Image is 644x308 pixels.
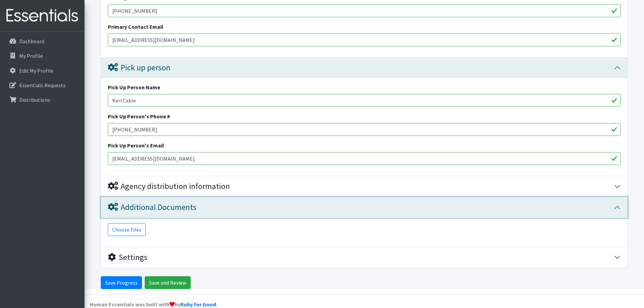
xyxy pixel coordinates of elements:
[108,23,163,31] label: Primary Contact Email
[3,93,82,106] a: Distributions
[108,182,230,191] div: Agency distribution information
[108,112,170,120] label: Pick Up Person's Phone #
[101,247,627,268] button: Settings
[108,223,146,236] button: Choose Files
[19,38,44,45] p: Dashboard
[108,141,164,149] label: Pick Up Person's Email
[19,67,53,74] p: Edit My Profile
[181,301,216,308] a: Ruby for Good
[145,276,191,289] input: Save and Review
[108,253,147,262] div: Settings
[90,301,217,308] strong: Human Essentials was built with by .
[101,276,142,289] input: Save Progress
[3,4,82,27] img: HumanEssentials
[108,63,170,73] div: Pick up person
[101,197,627,218] button: Additional Documents
[19,96,50,103] p: Distributions
[3,49,82,63] a: My Profile
[19,52,43,59] p: My Profile
[3,34,82,48] a: Dashboard
[101,57,627,78] button: Pick up person
[19,82,66,89] p: Essentials Requests
[3,78,82,92] a: Essentials Requests
[108,203,196,212] div: Additional Documents
[108,83,160,91] label: Pick Up Person Name
[3,64,82,77] a: Edit My Profile
[101,176,627,197] button: Agency distribution information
